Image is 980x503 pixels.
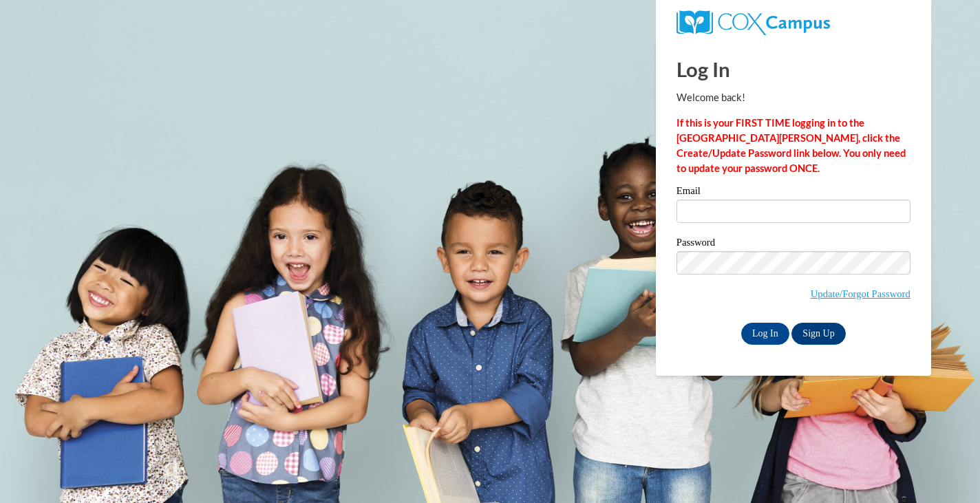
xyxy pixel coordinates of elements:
a: Update/Forgot Password [811,288,910,299]
label: Email [677,186,910,200]
input: Log In [741,323,789,345]
img: COX Campus [677,10,830,35]
label: Password [677,237,910,251]
strong: If this is your FIRST TIME logging in to the [GEOGRAPHIC_DATA][PERSON_NAME], click the Create/Upd... [677,117,906,174]
p: Welcome back! [677,90,910,105]
h1: Log In [677,55,910,83]
a: COX Campus [677,16,830,28]
a: Sign Up [791,323,845,345]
